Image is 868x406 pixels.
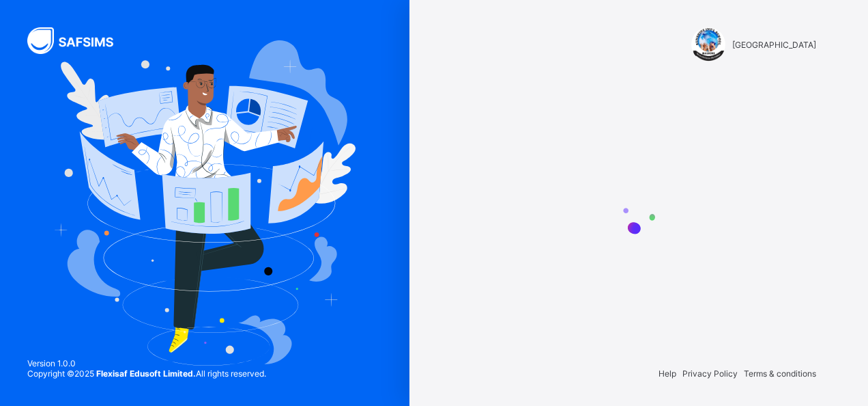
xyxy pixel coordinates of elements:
img: Hero Image [54,40,356,365]
span: Privacy Policy [682,368,738,379]
span: Copyright © 2025 All rights reserved. [27,368,266,379]
img: SAFSIMS Logo [27,27,130,54]
span: Terms & conditions [744,368,816,379]
img: SUNSHINE INTERNATIONAL SCHOOL [691,27,725,62]
span: Version 1.0.0 [27,358,266,368]
span: Help [659,368,676,379]
strong: Flexisaf Edusoft Limited. [96,368,196,379]
span: [GEOGRAPHIC_DATA] [732,40,816,50]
